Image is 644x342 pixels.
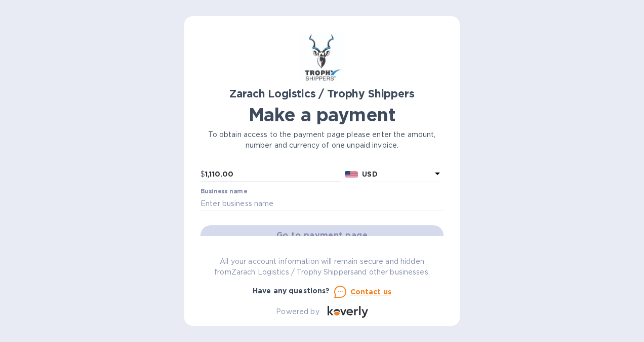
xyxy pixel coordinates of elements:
[253,287,330,295] b: Have any questions?
[345,171,358,178] img: USD
[200,169,205,180] p: $
[362,170,377,178] b: USD
[200,129,444,151] p: To obtain access to the payment page please enter the amount, number and currency of one unpaid i...
[350,288,392,296] u: Contact us
[200,189,247,195] label: Business name
[229,87,414,100] b: Zarach Logistics / Trophy Shippers
[205,167,341,182] input: 0.00
[200,104,444,125] h1: Make a payment
[200,196,444,211] input: Enter business name
[276,306,319,317] p: Powered by
[200,256,444,278] p: All your account information will remain secure and hidden from Zarach Logistics / Trophy Shipper...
